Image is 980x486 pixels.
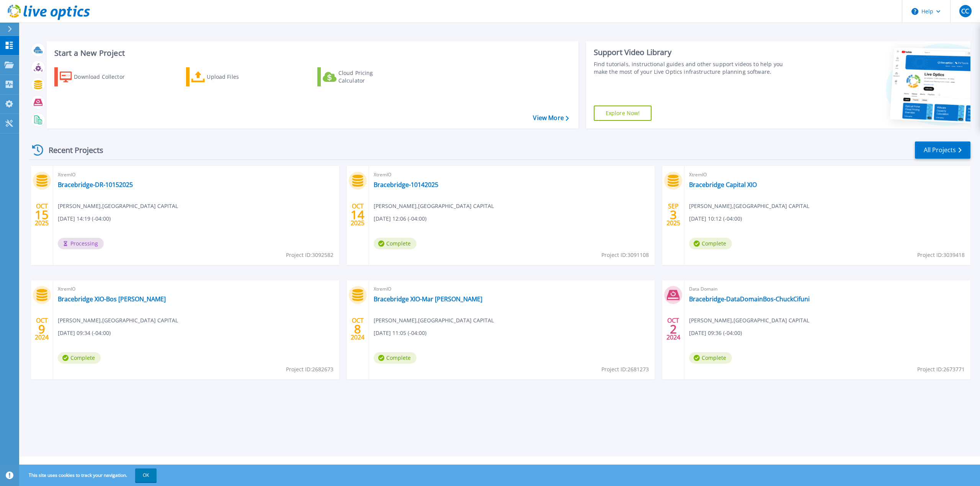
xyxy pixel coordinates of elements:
[689,238,732,249] span: Complete
[666,315,681,343] div: OCT 2024
[354,326,361,332] span: 8
[689,285,966,293] span: Data Domain
[689,171,966,179] span: XtremIO
[374,238,416,249] span: Complete
[135,468,157,482] button: OK
[917,251,965,259] span: Project ID: 3039418
[594,106,652,121] a: Explore Now!
[58,171,335,179] span: XtremIO
[374,316,494,325] span: [PERSON_NAME] , [GEOGRAPHIC_DATA] CAPITAL
[58,295,166,303] a: Bracebridge XIO-Bos [PERSON_NAME]
[35,211,49,218] span: 15
[915,141,970,159] a: All Projects
[21,468,157,482] span: This site uses cookies to track your navigation.
[58,215,111,223] span: [DATE] 14:19 (-04:00)
[207,69,268,85] div: Upload Files
[374,202,494,210] span: [PERSON_NAME] , [GEOGRAPHIC_DATA] CAPITAL
[601,251,649,259] span: Project ID: 3091108
[58,285,335,293] span: XtremIO
[58,329,111,337] span: [DATE] 09:34 (-04:00)
[670,211,677,218] span: 3
[286,365,333,374] span: Project ID: 2682673
[58,202,178,210] span: [PERSON_NAME] , [GEOGRAPHIC_DATA] CAPITAL
[374,352,416,364] span: Complete
[34,315,49,343] div: OCT 2024
[286,251,333,259] span: Project ID: 3092582
[689,329,742,337] span: [DATE] 09:36 (-04:00)
[374,295,482,303] a: Bracebridge XIO-Mar [PERSON_NAME]
[58,238,104,249] span: Processing
[689,352,732,364] span: Complete
[689,202,809,210] span: [PERSON_NAME] , [GEOGRAPHIC_DATA] CAPITAL
[689,181,757,189] a: Bracebridge Capital XIO
[689,316,809,325] span: [PERSON_NAME] , [GEOGRAPHIC_DATA] CAPITAL
[338,69,400,85] div: Cloud Pricing Calculator
[74,69,135,85] div: Download Collector
[54,49,568,57] h3: Start a New Project
[374,329,426,337] span: [DATE] 11:05 (-04:00)
[350,315,365,343] div: OCT 2024
[58,352,101,364] span: Complete
[689,215,742,223] span: [DATE] 10:12 (-04:00)
[374,215,426,223] span: [DATE] 12:06 (-04:00)
[351,211,364,218] span: 14
[374,285,650,293] span: XtremIO
[58,316,178,325] span: [PERSON_NAME] , [GEOGRAPHIC_DATA] CAPITAL
[54,67,140,86] a: Download Collector
[917,365,965,374] span: Project ID: 2673771
[38,326,45,332] span: 9
[317,67,403,86] a: Cloud Pricing Calculator
[689,295,810,303] a: Bracebridge-DataDomainBos-ChuckCifuni
[594,60,792,76] div: Find tutorials, instructional guides and other support videos to help you make the most of your L...
[666,201,681,229] div: SEP 2025
[670,326,677,332] span: 2
[594,47,792,57] div: Support Video Library
[58,181,133,189] a: Bracebridge-DR-10152025
[533,114,568,122] a: View More
[374,181,438,189] a: Bracebridge-10142025
[601,365,649,374] span: Project ID: 2681273
[350,201,365,229] div: OCT 2025
[961,8,969,14] span: CC
[34,201,49,229] div: OCT 2025
[374,171,650,179] span: XtremIO
[29,141,114,159] div: Recent Projects
[186,67,271,86] a: Upload Files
